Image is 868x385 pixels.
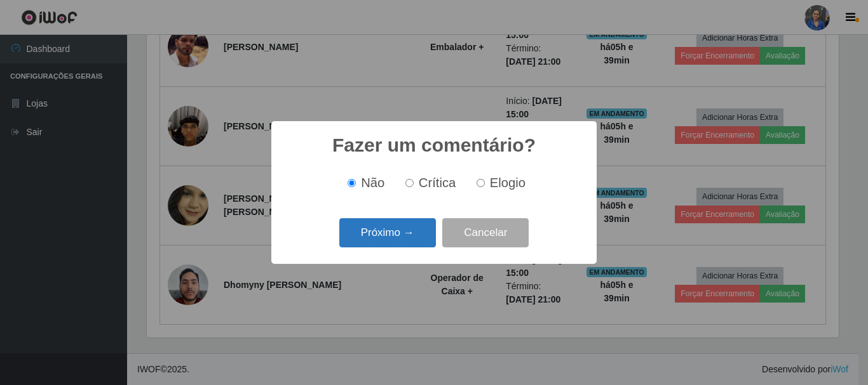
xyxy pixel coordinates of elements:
h2: Fazer um comentário? [332,134,536,157]
input: Não [348,179,356,187]
button: Cancelar [442,218,529,248]
span: Crítica [419,176,456,190]
input: Crítica [405,179,414,187]
span: Elogio [490,176,526,190]
span: Não [361,176,384,190]
button: Próximo → [339,218,436,248]
input: Elogio [477,179,485,187]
